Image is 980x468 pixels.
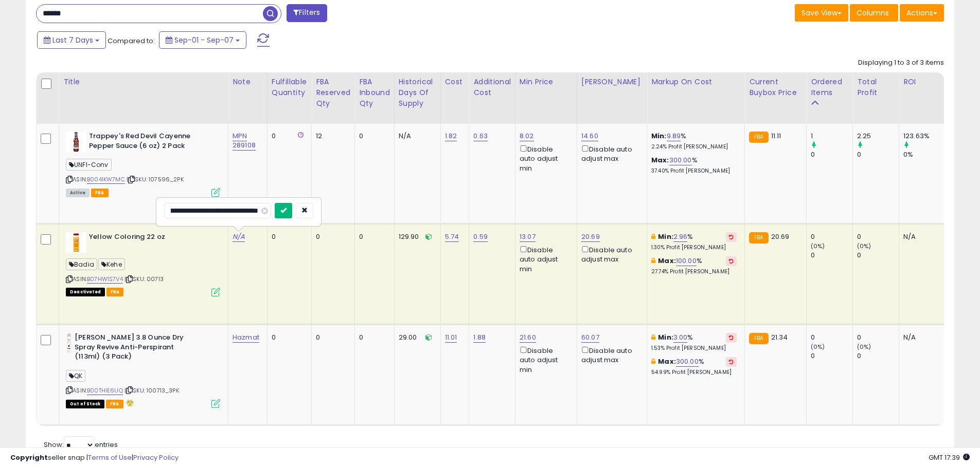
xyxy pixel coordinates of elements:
a: N/A [233,232,245,242]
span: QK [66,370,85,382]
div: Disable auto adjust min [520,143,569,173]
p: 1.53% Profit [PERSON_NAME] [651,345,737,352]
div: Note [233,77,263,87]
div: 0 [857,150,899,159]
div: 0 [811,150,852,159]
img: 415FQs-0XTL._SL40_.jpg [66,132,86,152]
span: Show: entries [44,440,118,450]
div: seller snap | | [10,453,179,463]
a: 1.88 [473,332,486,343]
a: 0.59 [473,232,488,242]
a: MPN 289108 [233,131,256,151]
div: 0 [811,232,852,241]
div: FBA Reserved Qty [316,77,350,109]
div: ASIN: [66,232,220,295]
b: Min: [658,332,673,342]
button: Actions [900,4,944,22]
a: 100.00 [676,256,697,266]
a: B004IKW7MC [87,175,125,184]
div: 0 [359,132,386,141]
span: UNFI-Conv [66,159,112,171]
div: Total Profit [857,77,895,98]
b: [PERSON_NAME] 3.8 Ounce Dry Spray Revive Anti-Perspirant (113ml) (3 Pack) [75,333,200,364]
img: 31MSZasYp8L._SL40_.jpg [66,333,72,353]
span: | SKU: 00713 [124,275,164,283]
a: B00THIE6UQ [87,386,123,395]
div: 0% [903,150,945,159]
a: 60.07 [581,332,599,343]
span: Compared to: [108,36,155,46]
small: (0%) [857,242,871,250]
span: All listings currently available for purchase on Amazon [66,189,90,197]
b: Min: [651,131,667,141]
div: N/A [903,333,937,342]
div: % [651,232,737,251]
div: N/A [399,132,433,141]
b: Trappey's Red Devil Cayenne Pepper Sauce (6 oz) 2 Pack [89,132,214,153]
div: 0 [359,333,386,342]
button: Columns [850,4,898,22]
a: 5.74 [445,232,459,242]
p: 54.99% Profit [PERSON_NAME] [651,369,737,376]
div: Cost [445,77,465,87]
button: Save View [795,4,848,22]
p: 2.24% Profit [PERSON_NAME] [651,143,737,151]
div: ASIN: [66,333,220,407]
a: B07HW1S7V4 [87,275,123,284]
div: 129.90 [399,232,433,241]
a: 20.69 [581,232,600,242]
div: ROI [903,77,941,87]
a: 9.89 [667,131,681,141]
span: Columns [857,8,889,18]
b: Max: [658,357,676,366]
div: Disable auto adjust max [581,345,639,365]
div: % [651,132,737,151]
span: 21.34 [771,332,788,342]
b: Max: [651,155,669,165]
span: Sep-01 - Sep-07 [174,35,234,45]
div: Disable auto adjust max [581,143,639,163]
a: 14.60 [581,131,598,141]
span: All listings that are unavailable for purchase on Amazon for any reason other than out-of-stock [66,288,105,296]
span: FBA [106,400,123,408]
a: 300.00 [669,155,692,165]
div: Historical Days Of Supply [399,77,436,109]
span: Kehe [98,258,125,270]
a: 300.00 [676,357,699,367]
div: % [651,156,737,175]
span: | SKU: 100713_3PK [124,386,179,395]
div: % [651,333,737,352]
button: Last 7 Days [37,31,106,49]
div: Current Buybox Price [749,77,802,98]
div: 0 [272,132,304,141]
div: N/A [903,232,937,241]
small: (0%) [811,242,825,250]
div: Displaying 1 to 3 of 3 items [858,58,944,68]
a: 2.96 [673,232,688,242]
span: Badia [66,258,97,270]
div: 123.63% [903,132,945,141]
a: 0.63 [473,131,488,141]
span: 20.69 [771,232,790,241]
p: 1.30% Profit [PERSON_NAME] [651,244,737,251]
b: Min: [658,232,673,241]
th: The percentage added to the cost of goods (COGS) that forms the calculator for Min & Max prices. [647,72,745,124]
a: 21.60 [520,332,536,343]
div: 2.25 [857,132,899,141]
div: Title [63,77,224,87]
div: 0 [857,232,899,241]
div: 0 [857,251,899,260]
span: FBA [91,189,109,197]
span: FBA [106,288,124,296]
img: 31tka6lPXcL._SL40_.jpg [66,232,86,253]
a: 1.82 [445,131,457,141]
a: 3.00 [673,332,688,343]
div: 0 [811,351,852,361]
span: All listings that are currently out of stock and unavailable for purchase on Amazon [66,400,104,408]
div: % [651,256,737,275]
div: 0 [811,251,852,260]
div: Disable auto adjust min [520,244,569,274]
div: Min Price [520,77,573,87]
small: FBA [749,333,768,344]
div: 0 [857,351,899,361]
